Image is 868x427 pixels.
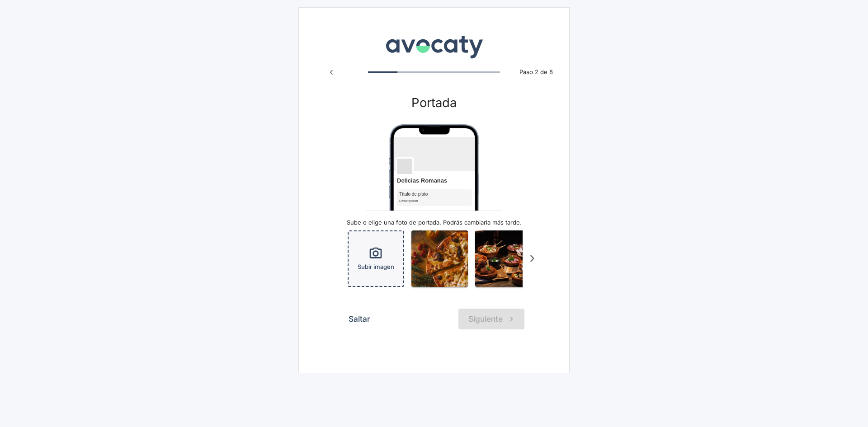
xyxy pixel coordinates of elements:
img: tapas [475,230,532,287]
img: Avocaty [383,29,485,60]
p: Sube o elige una foto de portada. Podrás cambiarla más tarde. [344,218,524,227]
h3: Portada [344,95,524,110]
button: Paso anterior [323,64,340,81]
span: Paso 2 de 8 [514,68,558,77]
span: Subir imagen [358,263,394,271]
button: Subir imagen [348,230,404,287]
img: pizza [411,230,468,287]
div: Vista previa [389,124,479,211]
button: Saltar [344,309,375,329]
button: Scroll a la derecha [523,249,542,268]
img: Marco de teléfono [389,124,479,308]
